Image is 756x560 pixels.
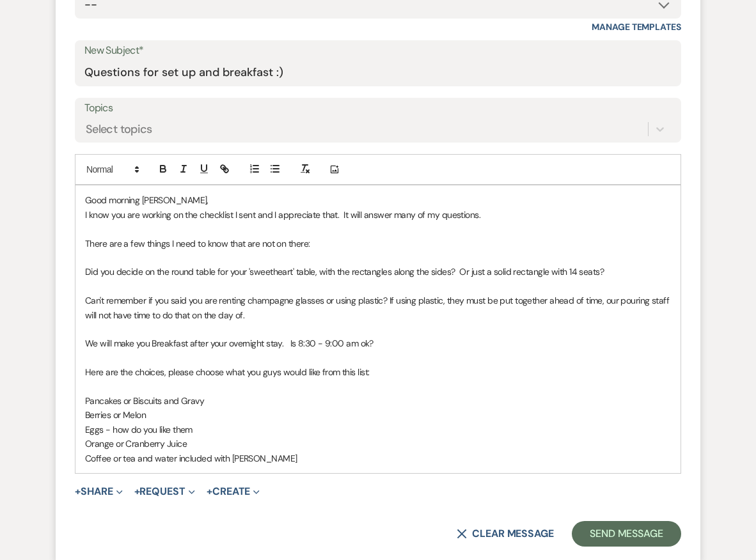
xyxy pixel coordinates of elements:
[86,121,152,138] div: Select topics
[134,486,195,497] button: Request
[85,423,671,437] p: Eggs - how do you like them
[85,208,671,222] p: I know you are working on the checklist I sent and I appreciate that. It will answer many of my q...
[85,408,671,422] p: Berries or Melon
[134,486,140,497] span: +
[85,394,671,408] p: Pancakes or Biscuits and Gravy
[207,486,212,497] span: +
[85,193,671,207] p: Good morning [PERSON_NAME],
[207,486,260,497] button: Create
[85,451,671,465] p: Coffee or tea and water included with [PERSON_NAME]
[75,486,123,497] button: Share
[85,237,671,251] p: There are a few things I need to know that are not on there:
[85,265,671,279] p: Did you decide on the round table for your 'sweetheart' table, with the rectangles along the side...
[84,99,672,118] label: Topics
[85,293,671,322] p: Can't remember if you said you are renting champagne glasses or using plastic? If using plastic, ...
[592,21,681,33] a: Manage Templates
[457,529,554,539] button: Clear message
[85,437,671,451] p: Orange or Cranberry Juice
[75,486,81,497] span: +
[84,42,672,60] label: New Subject*
[85,336,671,350] p: We will make you Breakfast after your overnight stay. Is 8:30 - 9:00 am ok?
[572,521,681,547] button: Send Message
[85,365,671,379] p: Here are the choices, please choose what you guys would like from this list:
